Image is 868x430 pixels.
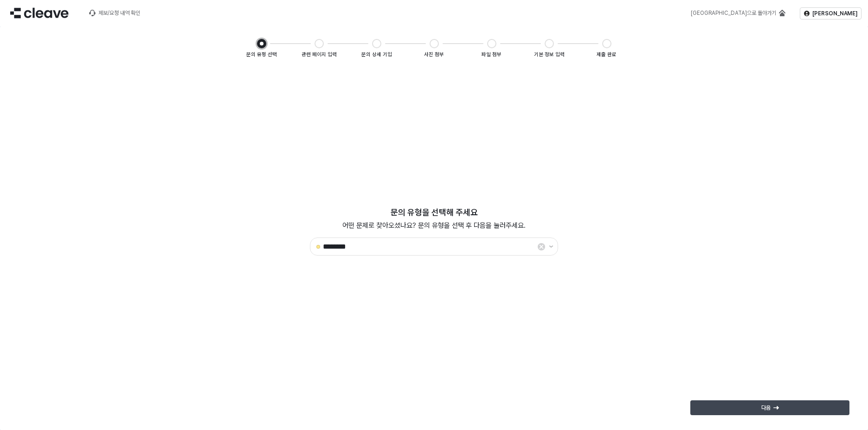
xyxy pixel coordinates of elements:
[534,51,565,59] div: 기본 정보 입력
[328,38,385,59] li: 문의 상세 기입
[424,51,444,59] div: 사진 첨부
[253,38,270,59] li: 문의 유형 선택
[84,7,146,19] button: 제보/요청 내역 확인
[385,38,443,59] li: 사진 첨부
[270,38,328,59] li: 관련 페이지 입력
[98,10,140,16] div: 제보/요청 내역 확인
[685,7,791,19] button: [GEOGRAPHIC_DATA]으로 돌아가기
[302,51,337,59] div: 관련 페이지 입력
[538,243,545,250] button: Clear
[812,10,857,17] p: [PERSON_NAME]
[482,51,502,59] div: 파일 첨부
[800,7,862,19] button: [PERSON_NAME]
[443,38,500,59] li: 파일 첨부
[545,238,558,256] button: 제안 사항 표시
[685,7,791,19] div: 메인으로 돌아가기
[382,208,487,217] h4: 문의 유형을 선택해 주세요
[245,38,623,59] ol: Steps
[597,51,617,59] div: 제출 완료
[690,400,849,415] button: 다음
[558,38,615,59] li: 제출 완료
[246,51,277,59] div: 문의 유형 선택
[361,51,392,59] div: 문의 상세 기입
[335,220,533,231] p: 어떤 문제로 찾아오셨나요? 문의 유형을 선택 후 다음을 눌러주세요.
[761,404,771,411] p: 다음
[691,10,776,16] div: [GEOGRAPHIC_DATA]으로 돌아가기
[500,38,558,59] li: 기본 정보 입력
